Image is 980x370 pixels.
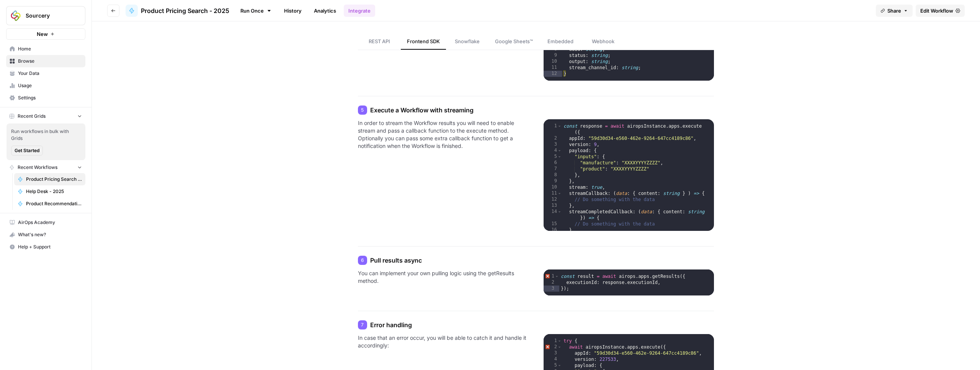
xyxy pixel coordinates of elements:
h4: Pull results async [358,256,714,265]
div: 16 [544,227,562,233]
a: Snowflake [446,34,489,50]
div: 14 [544,209,562,221]
div: 10 [544,58,562,65]
span: Usage [18,82,82,89]
a: Browse [6,55,85,67]
span: Sourcery [26,12,72,19]
div: 4 [544,356,562,362]
div: 7 [358,320,367,329]
div: 6 [358,256,367,265]
a: Embedded [539,34,582,50]
span: Get Started [15,147,39,154]
span: AirOps Academy [18,219,82,226]
a: Product Recommendations - 2025 [14,198,85,210]
span: Toggle code folding, rows 5 through 8 [557,154,562,160]
a: Integrate [344,5,375,17]
div: 1 [544,273,559,279]
span: New [37,30,48,38]
button: Recent Grids [6,110,85,122]
a: Edit Workflow [916,5,965,17]
span: Error, read annotations row 2 [544,344,550,350]
span: Your Data [18,70,82,77]
div: 11 [544,190,562,196]
a: REST API [358,34,401,50]
button: Share [876,5,913,17]
span: Edit Workflow [920,7,953,15]
span: Webhook [592,37,614,45]
span: REST API [369,37,390,45]
a: History [279,5,306,17]
span: Toggle code folding, rows 1 through 3 [555,273,559,279]
span: Browse [18,58,82,65]
div: 9 [544,52,562,58]
a: AirOps Academy [6,216,85,229]
p: In order to stream the Workflow results you will need to enable stream and pass a callback functi... [358,119,528,231]
span: Home [18,45,82,52]
div: 13 [544,203,562,209]
a: Home [6,43,85,55]
div: 3 [544,141,562,148]
span: Share [887,7,901,15]
div: 10 [544,184,562,190]
h4: Error handling [358,320,714,329]
div: 3 [544,350,562,356]
div: 1 [544,338,562,344]
a: Google Sheets™ [489,34,539,50]
div: 4 [544,148,562,154]
div: 7 [544,166,562,172]
div: 2 [544,344,562,350]
span: Product Recommendations - 2025 [26,200,82,207]
button: Recent Workflows [6,162,85,173]
span: Toggle code folding, rows 5 through 10 [557,362,562,368]
button: Get Started [11,146,43,156]
span: Toggle code folding, rows 14 through 16 [557,209,562,215]
span: Google Sheets™ [495,37,533,45]
span: Recent Grids [18,113,46,120]
a: Help Desk - 2025 [14,185,85,198]
span: Toggle code folding, rows 1 through 11 [557,338,562,344]
div: 8 [544,172,562,178]
div: 12 [544,71,562,77]
a: Analytics [309,5,341,17]
span: Error, read annotations row 1 [544,273,550,279]
h4: Execute a Workflow with streaming [358,105,714,115]
button: Workspace: Sourcery [6,6,85,25]
span: Toggle code folding, rows 2 through 11 [557,344,562,350]
span: Product Pricing Search - 2025 [141,6,229,15]
div: 5 [544,154,562,160]
span: Recent Workflows [18,164,57,171]
span: Help Desk - 2025 [26,188,82,195]
span: Toggle code folding, rows 11 through 13 [557,190,562,196]
a: Settings [6,92,85,104]
div: 11 [544,65,562,71]
img: Sourcery Logo [9,9,23,23]
a: Run Once [235,4,276,17]
a: Product Pricing Search - 2025 [14,173,85,185]
div: 5 [544,362,562,368]
button: New [6,28,85,40]
a: Product Pricing Search - 2025 [126,5,229,17]
span: Run workflows in bulk with Grids [11,128,81,142]
a: Webhook [582,34,625,50]
a: Usage [6,80,85,92]
span: Settings [18,94,82,101]
span: Snowflake [455,37,480,45]
p: You can implement your own pulling logic using the getResults method. [358,269,528,295]
div: 1 [544,123,562,135]
span: Toggle code folding, rows 4 through 9 [557,148,562,154]
button: Help + Support [6,241,85,253]
span: Embedded [547,37,573,45]
div: What's new? [7,229,85,240]
div: 15 [544,221,562,227]
span: Product Pricing Search - 2025 [26,176,82,183]
span: Help + Support [18,243,82,250]
div: 2 [544,135,562,141]
span: Toggle code folding, rows 1 through 17 [557,123,562,129]
div: 3 [544,286,559,292]
a: Your Data [6,67,85,80]
div: 6 [544,160,562,166]
div: 9 [544,178,562,184]
div: 2 [544,279,559,286]
div: 5 [358,105,367,115]
button: What's new? [6,229,85,241]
